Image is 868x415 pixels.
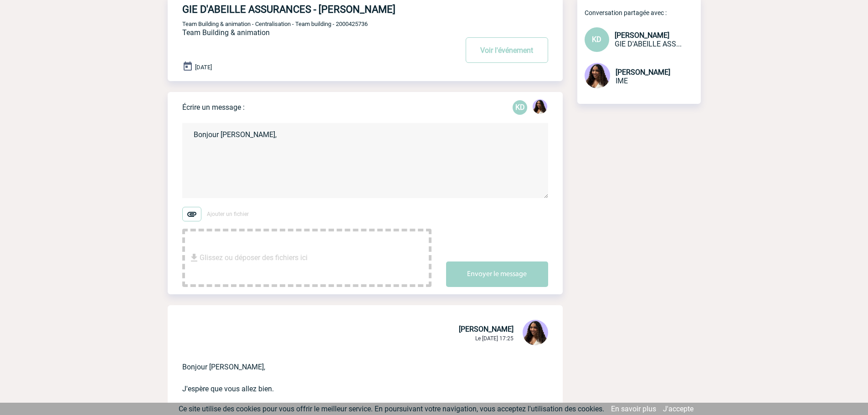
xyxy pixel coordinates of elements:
img: 131234-0.jpg [523,320,548,345]
span: IME [616,77,628,85]
span: [PERSON_NAME] [459,325,514,333]
span: GIE D'ABEILLE ASSURANCES [615,40,682,48]
div: Jessica NETO BOGALHO [533,99,547,116]
img: 131234-0.jpg [585,63,610,88]
h4: GIE D'ABEILLE ASSURANCES - [PERSON_NAME] [182,4,431,15]
span: Le [DATE] 17:25 [475,335,514,342]
p: Conversation partagée avec : [585,9,701,16]
p: KD [513,100,527,115]
a: En savoir plus [611,405,656,413]
span: Glissez ou déposer des fichiers ici [200,235,308,281]
span: KD [592,35,601,44]
a: J'accepte [663,405,693,413]
span: Team Building & animation [182,28,270,37]
img: file_download.svg [189,252,200,263]
img: 131234-0.jpg [533,99,547,114]
div: Kristell DESNOYER [513,100,527,115]
span: Ajouter un fichier [207,211,249,217]
button: Voir l'événement [466,37,548,63]
p: Écrire un message : [182,103,245,112]
button: Envoyer le message [446,261,548,287]
span: Ce site utilise des cookies pour vous offrir le meilleur service. En poursuivant votre navigation... [179,405,604,413]
span: Team Building & animation - Centralisation - Team building - 2000425736 [182,20,368,27]
span: [PERSON_NAME] [615,31,669,40]
span: [PERSON_NAME] [616,68,670,77]
span: [DATE] [195,64,212,71]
